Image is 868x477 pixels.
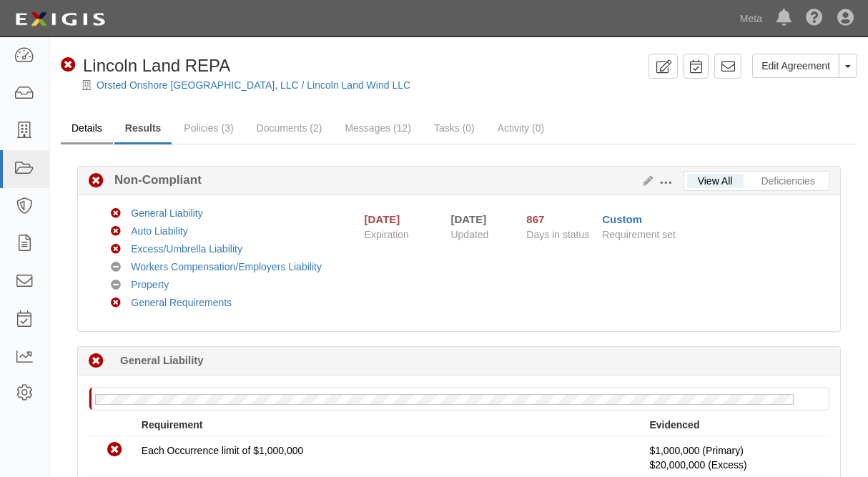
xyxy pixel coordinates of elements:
strong: Requirement [142,419,203,431]
a: Orsted Onshore [GEOGRAPHIC_DATA], LLC / Lincoln Land Wind LLC [97,79,410,91]
i: Non-Compliant [111,227,121,237]
a: Property [131,279,169,290]
a: View All [687,174,744,188]
a: Auto Liability [131,225,187,237]
span: Updated [451,229,489,240]
i: Non-Compliant [111,298,121,308]
i: No Coverage [111,262,121,272]
a: Custom [602,213,642,225]
i: Non-Compliant [61,58,76,73]
a: Tasks (0) [423,114,485,142]
span: Lincoln Land REPA [83,56,230,75]
a: Edit Results [637,175,653,187]
i: Non-Compliant [107,443,122,458]
a: Messages (12) [334,114,422,142]
strong: Evidenced [649,419,699,431]
i: Non-Compliant [89,174,104,189]
a: Edit Agreement [752,54,839,78]
span: Policy #78189040 Insurer: Federal Insurance Company [649,459,746,471]
a: Activity (0) [487,114,555,142]
div: Since 04/28/2023 [526,212,591,227]
a: Excess/Umbrella Liability [131,243,242,255]
div: [DATE] [451,212,505,227]
b: General Liability [120,353,204,368]
img: logo-5460c22ac91f19d4615b14bd174203de0afe785f0fc80cf4dbbc73dc1793850b.png [11,6,109,32]
span: Each Occurrence limit of $1,000,000 [142,445,303,456]
a: Workers Compensation/Employers Liability [131,261,322,272]
a: General Liability [131,207,202,219]
span: Days in status [526,229,589,240]
p: $1,000,000 (Primary) [649,443,819,472]
a: General Requirements [131,297,232,308]
span: Expiration [365,227,440,242]
i: Non-Compliant 620 days (since 12/31/2023) [89,354,104,369]
i: Non-Compliant [111,209,121,219]
i: No Coverage [111,280,121,290]
i: Help Center - Complianz [806,10,823,27]
div: [DATE] [365,212,400,227]
i: Non-Compliant [111,245,121,255]
a: Documents (2) [246,114,333,142]
div: Lincoln Land REPA [61,54,230,78]
b: Non-Compliant [104,172,202,189]
a: Deficiencies [751,174,826,188]
a: Details [61,114,113,144]
span: Requirement set [602,229,676,240]
a: Policies (3) [173,114,244,142]
a: Meta [733,4,769,33]
a: Results [114,114,172,144]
